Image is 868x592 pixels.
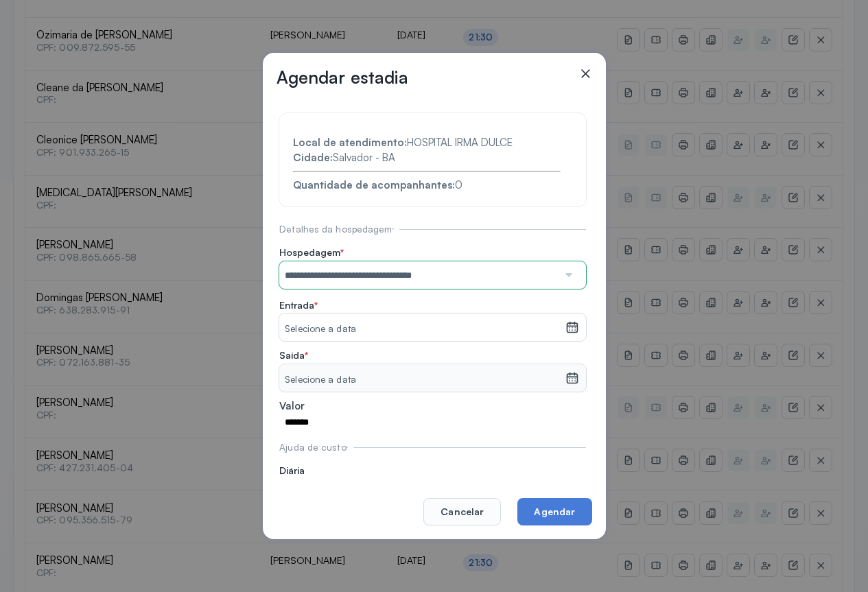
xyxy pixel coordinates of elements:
[285,322,559,336] small: Selecione a data
[293,150,561,166] div: Salvador - BA
[279,246,344,259] span: Hospedagem
[277,67,408,88] h3: Agendar estadia
[293,151,333,164] strong: Cidade:
[423,498,501,525] button: Cancelar
[279,224,392,235] span: Detalhes da hospedagem
[279,442,346,453] span: Ajuda de custo
[279,400,305,413] span: Valor
[279,299,318,311] span: Entrada
[279,349,308,362] span: Saída
[517,498,591,525] button: Agendar
[293,178,455,191] strong: Quantidade de acompanhantes:
[293,178,561,193] div: 0
[293,136,407,149] strong: Local de atendimento:
[279,464,305,477] span: Diária
[293,135,561,151] div: HOSPITAL IRMA DULCE
[285,373,559,387] small: Selecione a data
